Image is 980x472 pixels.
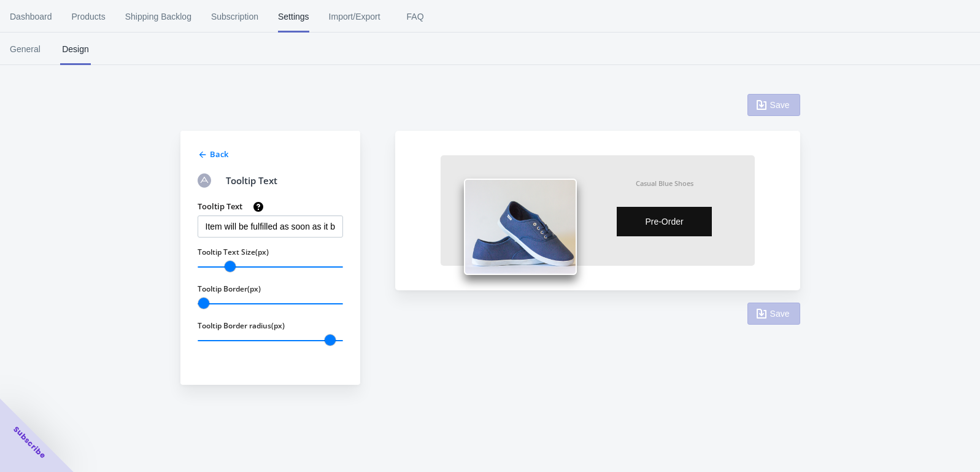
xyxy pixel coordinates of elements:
img: shoes.png [464,179,577,275]
span: Back [210,149,228,160]
span: Products [72,1,106,33]
span: Shipping Backlog [125,1,191,33]
label: Tooltip Text [198,201,242,212]
button: Pre-Order [617,207,712,236]
span: FAQ [400,1,431,33]
label: Tooltip Border radius(px) [198,321,285,331]
div: Casual Blue Shoes [636,179,693,188]
label: Tooltip Text Size(px) [198,247,269,257]
label: Tooltip Border(px) [198,284,261,294]
div: Tooltip Text [226,173,277,188]
span: Import/Export [329,1,380,33]
span: Dashboard [10,1,52,33]
span: General [10,33,41,65]
span: Subscribe [11,424,48,461]
span: Design [60,33,91,65]
span: Settings [278,1,309,33]
span: Subscription [211,1,258,33]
